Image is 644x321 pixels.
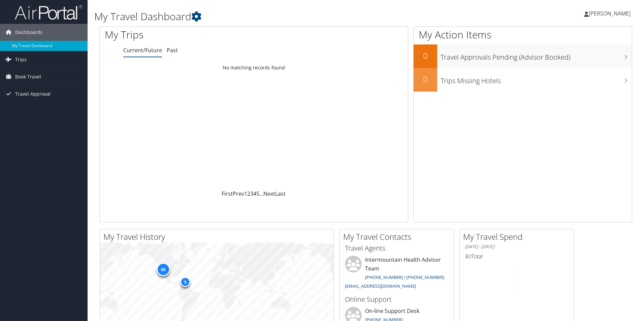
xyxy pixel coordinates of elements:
[465,253,569,260] h6: Total
[259,190,263,197] span: …
[414,44,632,68] a: 0Travel Approvals Pending (Advisor Booked)
[465,253,471,260] span: $0
[345,283,416,289] a: [EMAIL_ADDRESS][DOMAIN_NAME]
[105,28,275,42] h1: My Trips
[244,190,247,197] a: 1
[414,28,632,42] h1: My Action Items
[100,62,408,74] td: No matching records found
[463,231,574,243] h2: My Travel Spend
[222,190,233,197] a: First
[465,244,569,250] h6: [DATE] - [DATE]
[365,274,444,280] a: [PHONE_NUMBER] / [PHONE_NUMBER]
[584,3,637,24] a: [PERSON_NAME]
[15,51,27,68] span: Trips
[180,277,190,287] div: 5
[15,24,42,41] span: Dashboards
[343,231,454,243] h2: My Travel Contacts
[589,10,631,17] span: [PERSON_NAME]
[103,231,333,243] h2: My Travel History
[256,190,259,197] a: 5
[94,9,456,24] h1: My Travel Dashboard
[345,295,449,304] h3: Online Support
[414,68,632,92] a: 0Trips Missing Hotels
[15,68,41,85] span: Book Travel
[247,190,250,197] a: 2
[275,190,286,197] a: Last
[345,244,449,253] h3: Travel Agents
[441,73,632,86] h3: Trips Missing Hotels
[250,190,253,197] a: 3
[167,46,178,54] a: Past
[263,190,275,197] a: Next
[233,190,244,197] a: Prev
[441,49,632,62] h3: Travel Approvals Pending (Advisor Booked)
[156,263,170,276] div: 66
[15,4,82,20] img: airportal-logo.png
[414,73,437,85] h2: 0
[414,50,437,61] h2: 0
[342,256,452,292] li: Intermountain Health Advisor Team
[123,46,162,54] a: Current/Future
[253,190,256,197] a: 4
[15,86,51,102] span: Travel Approval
